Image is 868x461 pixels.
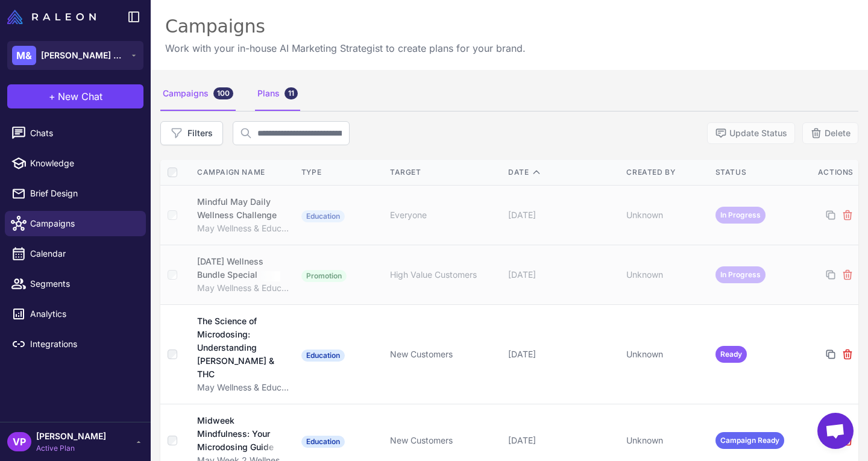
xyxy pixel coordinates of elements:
[508,268,617,281] div: [DATE]
[49,89,55,104] span: +
[12,46,36,65] div: M&
[5,151,146,176] a: Knowledge
[5,331,146,357] a: Integrations
[5,271,146,296] a: Segments
[508,348,617,361] div: [DATE]
[715,207,766,224] span: In Progress
[197,222,289,235] div: May Wellness & Education Series
[197,255,280,281] div: [DATE] Wellness Bundle Special
[301,270,347,282] span: Promotion
[7,10,96,24] img: Raleon Logo
[715,346,747,363] span: Ready
[7,432,31,451] div: VP
[197,315,284,381] div: The Science of Microdosing: Understanding [PERSON_NAME] & THC
[7,84,143,108] button: +New Chat
[802,122,858,144] button: Delete
[30,157,136,170] span: Knowledge
[30,247,136,260] span: Calendar
[30,217,136,230] span: Campaigns
[390,268,498,281] div: High Value Customers
[508,434,617,447] div: [DATE]
[301,436,345,448] span: Education
[390,209,498,222] div: Everyone
[30,187,136,200] span: Brief Design
[817,413,854,449] div: Open chat
[301,210,345,222] span: Education
[213,87,233,99] div: 100
[30,127,136,140] span: Chats
[58,89,102,104] span: New Chat
[30,277,136,290] span: Segments
[165,41,526,55] p: Work with your in-house AI Marketing Strategist to create plans for your brand.
[626,167,705,178] div: Created By
[5,121,146,146] a: Chats
[5,211,146,236] a: Campaigns
[715,432,784,449] span: Campaign Ready
[160,77,236,111] div: Campaigns
[626,209,705,222] div: Unknown
[165,14,526,39] div: Campaigns
[5,241,146,266] a: Calendar
[715,167,794,178] div: Status
[390,167,498,178] div: Target
[5,181,146,206] a: Brief Design
[36,443,106,454] span: Active Plan
[508,167,617,178] div: Date
[626,434,705,447] div: Unknown
[30,337,136,351] span: Integrations
[626,268,705,281] div: Unknown
[7,41,143,70] button: M&[PERSON_NAME] & [PERSON_NAME]
[626,348,705,361] div: Unknown
[715,266,766,283] span: In Progress
[5,301,146,327] a: Analytics
[390,348,498,361] div: New Customers
[285,87,298,99] div: 11
[7,10,101,24] a: Raleon Logo
[197,281,289,295] div: May Wellness & Education Series
[799,160,858,186] th: Actions
[197,195,281,222] div: Mindful May Daily Wellness Challenge
[390,434,498,447] div: New Customers
[301,350,345,362] span: Education
[36,430,106,443] span: [PERSON_NAME]
[160,121,223,145] button: Filters
[255,77,300,111] div: Plans
[707,122,795,144] button: Update Status
[508,209,617,222] div: [DATE]
[197,381,289,394] div: May Wellness & Education Series
[301,167,380,178] div: Type
[197,414,283,454] div: Midweek Mindfulness: Your Microdosing Guide
[41,49,125,62] span: [PERSON_NAME] & [PERSON_NAME]
[197,167,289,178] div: Campaign Name
[30,307,136,321] span: Analytics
